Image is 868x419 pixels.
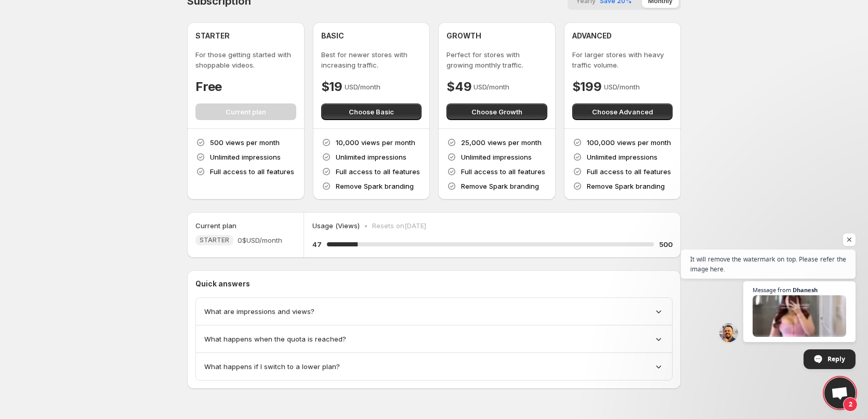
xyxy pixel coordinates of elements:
[200,236,229,244] span: STARTER
[349,107,394,117] span: Choose Basic
[336,152,406,162] p: Unlimited impressions
[312,239,322,250] h5: 47
[690,254,846,274] span: It will remove the watermark on top. Please refer the image here.
[336,166,420,177] p: Full access to all features
[753,287,791,293] span: Message from
[238,235,282,245] span: 0$ USD/month
[195,279,673,289] p: Quick answers
[471,107,522,117] span: Choose Growth
[321,78,343,95] h4: $19
[446,49,547,70] p: Perfect for stores with growing monthly traffic.
[474,82,509,92] p: USD/month
[824,377,856,409] div: Open chat
[793,287,818,293] span: Dhanesh
[461,166,545,177] p: Full access to all features
[321,31,344,41] h4: BASIC
[364,220,368,231] p: •
[572,49,673,70] p: For larger stores with heavy traffic volume.
[843,397,858,412] span: 2
[321,49,422,70] p: Best for newer stores with increasing traffic.
[592,107,653,117] span: Choose Advanced
[321,103,422,120] button: Choose Basic
[345,82,380,92] p: USD/month
[195,49,296,70] p: For those getting started with shoppable videos.
[572,78,602,95] h4: $199
[204,361,340,372] span: What happens if I switch to a lower plan?
[195,220,236,231] h5: Current plan
[461,152,532,162] p: Unlimited impressions
[461,137,542,148] p: 25,000 views per month
[587,181,665,191] p: Remove Spark branding
[210,137,280,148] p: 500 views per month
[572,103,673,120] button: Choose Advanced
[827,350,845,368] span: Reply
[461,181,539,191] p: Remove Spark branding
[446,31,481,41] h4: GROWTH
[204,306,314,317] span: What are impressions and views?
[587,152,657,162] p: Unlimited impressions
[204,334,346,344] span: What happens when the quota is reached?
[587,137,671,148] p: 100,000 views per month
[336,137,415,148] p: 10,000 views per month
[195,78,222,95] h4: Free
[210,152,281,162] p: Unlimited impressions
[659,239,673,250] h5: 500
[446,103,547,120] button: Choose Growth
[587,166,671,177] p: Full access to all features
[195,31,230,41] h4: STARTER
[312,220,360,231] p: Usage (Views)
[446,78,471,95] h4: $49
[572,31,612,41] h4: ADVANCED
[604,82,640,92] p: USD/month
[372,220,426,231] p: Resets on [DATE]
[336,181,414,191] p: Remove Spark branding
[210,166,294,177] p: Full access to all features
